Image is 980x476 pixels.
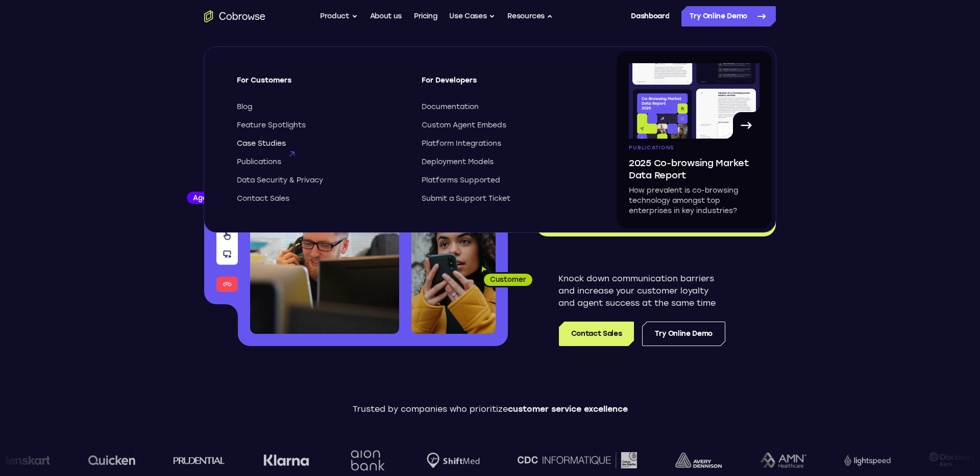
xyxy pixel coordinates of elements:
[237,120,403,130] a: Feature Spotlights
[642,322,725,346] a: Try Online Demo
[422,194,510,204] span: Submit a Support Ticket
[237,139,286,149] span: Case Studies
[558,273,725,309] p: Knock down communication barriers and increase your customer loyalty and agent success at the sam...
[422,175,588,186] a: Platforms Supported
[237,139,403,149] a: Case Studies
[422,102,588,112] a: Documentation
[320,6,358,27] button: Product
[237,194,289,204] span: Contact Sales
[204,10,265,22] a: Go to the home page
[422,157,588,167] a: Deployment Models
[173,456,224,464] img: prudential
[237,120,306,130] span: Feature Spotlights
[449,6,495,27] button: Use Cases
[250,152,399,334] img: A customer support agent talking on the phone
[411,213,496,334] img: A customer holding their phone
[237,75,403,94] span: For Customers
[422,157,494,167] span: Deployment Models
[237,102,403,112] a: Blog
[237,175,323,186] span: Data Security & Privacy
[681,6,776,27] a: Try Online Demo
[422,175,500,186] span: Platforms Supported
[237,175,403,186] a: Data Security & Privacy
[629,186,759,216] p: How prevalent is co-browsing technology amongst top enterprises in key industries?
[237,157,281,167] span: Publications
[262,454,308,466] img: Klarna
[422,139,501,149] span: Platform Integrations
[843,455,890,465] img: Lightspeed
[674,453,721,468] img: avery-dennison
[629,63,759,139] img: A page from the browsing market ebook
[426,453,479,468] img: Shiftmed
[237,102,252,112] span: Blog
[507,6,553,27] button: Resources
[517,452,636,468] img: CDC Informatique
[237,157,403,167] a: Publications
[629,145,674,151] span: Publications
[422,120,588,130] a: Custom Agent Embeds
[559,322,634,346] a: Contact Sales
[508,404,628,414] span: customer service excellence
[422,139,588,149] a: Platform Integrations
[422,102,479,112] span: Documentation
[629,157,759,181] span: 2025 Co-browsing Market Data Report
[422,75,588,94] span: For Developers
[237,194,403,204] a: Contact Sales
[422,194,588,204] a: Submit a Support Ticket
[414,6,437,27] a: Pricing
[758,453,805,468] img: AMN Healthcare
[422,120,506,130] span: Custom Agent Embeds
[631,6,669,27] a: Dashboard
[370,6,402,27] a: About us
